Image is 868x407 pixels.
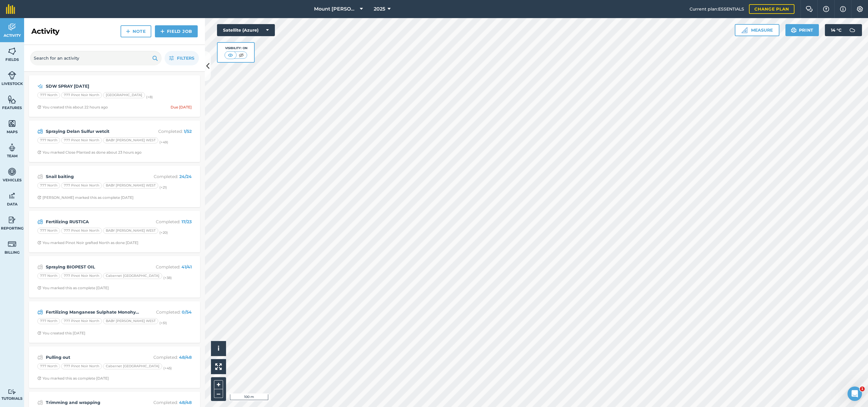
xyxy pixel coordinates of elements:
img: svg+xml;base64,PD94bWwgdmVyc2lvbj0iMS4wIiBlbmNvZGluZz0idXRmLTgiPz4KPCEtLSBHZW5lcmF0b3I6IEFkb2JlIE... [8,389,16,395]
strong: 41 / 41 [181,264,192,270]
button: i [211,341,226,356]
img: Four arrows, one pointing top left, one top right, one bottom right and the last bottom left [215,363,222,370]
div: Due [DATE] [171,105,192,110]
p: Completed : [144,354,192,361]
p: Completed : [144,399,192,406]
small: (+ 38 ) [163,276,172,280]
div: [GEOGRAPHIC_DATA] [103,92,145,98]
div: You created this about 22 hours ago [37,105,108,110]
div: 777 North [37,183,60,189]
img: svg+xml;base64,PHN2ZyB4bWxucz0iaHR0cDovL3d3dy53My5vcmcvMjAwMC9zdmciIHdpZHRoPSI1MCIgaGVpZ2h0PSI0MC... [227,52,234,58]
a: Fertilizing Manganese Sulphate Monohydrate (Herbicide Unit)Completed: 0/54777 North777 Pinot Noir... [33,305,197,339]
div: BABY [PERSON_NAME] WEST [103,183,158,189]
img: fieldmargin Logo [6,4,15,14]
h2: Activity [31,27,59,36]
img: Two speech bubbles overlapping with the left bubble in the forefront [806,6,813,12]
img: svg+xml;base64,PHN2ZyB4bWxucz0iaHR0cDovL3d3dy53My5vcmcvMjAwMC9zdmciIHdpZHRoPSI1NiIgaGVpZ2h0PSI2MC... [8,47,16,56]
small: (+ 51 ) [159,321,167,325]
small: (+ 45 ) [163,366,172,370]
img: svg+xml;base64,PHN2ZyB4bWxucz0iaHR0cDovL3d3dy53My5vcmcvMjAwMC9zdmciIHdpZHRoPSI1NiIgaGVpZ2h0PSI2MC... [8,119,16,128]
a: Note [121,25,151,37]
strong: 48 / 48 [179,355,192,360]
img: Clock with arrow pointing clockwise [37,150,41,154]
p: Completed : [144,128,192,135]
button: 14 °C [825,24,862,36]
div: 777 Pinot Noir North [61,363,102,369]
div: BABY [PERSON_NAME] WEST [103,318,158,324]
button: + [214,380,223,389]
div: You marked this as complete [DATE] [37,376,109,381]
span: Current plan : ESSENTIALS [690,6,744,12]
div: You marked this as complete [DATE] [37,286,109,290]
div: 777 North [37,228,60,234]
img: svg+xml;base64,PD94bWwgdmVyc2lvbj0iMS4wIiBlbmNvZGluZz0idXRmLTgiPz4KPCEtLSBHZW5lcmF0b3I6IEFkb2JlIE... [8,191,16,200]
div: 777 Pinot Noir North [61,228,102,234]
strong: 48 / 48 [179,400,192,405]
strong: 0 / 54 [182,309,192,315]
img: A question mark icon [822,6,830,12]
img: svg+xml;base64,PHN2ZyB4bWxucz0iaHR0cDovL3d3dy53My5vcmcvMjAwMC9zdmciIHdpZHRoPSIxOSIgaGVpZ2h0PSIyNC... [791,27,797,34]
a: SDW SPRAY [DATE]777 North777 Pinot Noir North[GEOGRAPHIC_DATA](+8)Clock with arrow pointing clock... [33,79,197,113]
div: BABY [PERSON_NAME] WEST [103,228,158,234]
img: svg+xml;base64,PD94bWwgdmVyc2lvbj0iMS4wIiBlbmNvZGluZz0idXRmLTgiPz4KPCEtLSBHZW5lcmF0b3I6IEFkb2JlIE... [37,308,43,316]
img: svg+xml;base64,PD94bWwgdmVyc2lvbj0iMS4wIiBlbmNvZGluZz0idXRmLTgiPz4KPCEtLSBHZW5lcmF0b3I6IEFkb2JlIE... [8,143,16,152]
button: – [214,389,223,398]
img: svg+xml;base64,PHN2ZyB4bWxucz0iaHR0cDovL3d3dy53My5vcmcvMjAwMC9zdmciIHdpZHRoPSI1NiIgaGVpZ2h0PSI2MC... [8,95,16,104]
img: svg+xml;base64,PHN2ZyB4bWxucz0iaHR0cDovL3d3dy53My5vcmcvMjAwMC9zdmciIHdpZHRoPSI1MCIgaGVpZ2h0PSI0MC... [237,52,245,58]
img: Ruler icon [741,27,747,33]
span: 14 ° C [831,24,841,36]
strong: Fertilizing RUSTICA [46,218,141,225]
strong: SDW SPRAY [DATE] [46,83,141,89]
div: You created this [DATE] [37,331,85,336]
span: 2025 [374,5,385,13]
button: Measure [735,24,779,36]
div: 777 Pinot Noir North [61,273,102,279]
div: BABY [PERSON_NAME] WEST [103,137,158,143]
span: Mount [PERSON_NAME] [314,5,357,13]
small: (+ 8 ) [146,95,153,99]
button: Print [785,24,819,36]
div: 777 North [37,137,60,143]
img: svg+xml;base64,PD94bWwgdmVyc2lvbj0iMS4wIiBlbmNvZGluZz0idXRmLTgiPz4KPCEtLSBHZW5lcmF0b3I6IEFkb2JlIE... [846,24,858,36]
div: 777 Pinot Noir North [61,92,102,98]
img: svg+xml;base64,PD94bWwgdmVyc2lvbj0iMS4wIiBlbmNvZGluZz0idXRmLTgiPz4KPCEtLSBHZW5lcmF0b3I6IEFkb2JlIE... [8,215,16,224]
strong: Snail baiting [46,173,141,180]
img: Clock with arrow pointing clockwise [37,241,41,245]
img: Clock with arrow pointing clockwise [37,286,41,290]
span: 1 [860,387,865,391]
a: Pulling outCompleted: 48/48777 North777 Pinot Noir NorthCabernet [GEOGRAPHIC_DATA](+45)Clock with... [33,350,197,384]
input: Search for an activity [30,51,162,65]
p: Completed : [144,173,192,180]
strong: 1 / 52 [184,129,192,134]
strong: Pulling out [46,354,141,361]
div: [PERSON_NAME] marked this as complete [DATE] [37,195,134,200]
img: svg+xml;base64,PHN2ZyB4bWxucz0iaHR0cDovL3d3dy53My5vcmcvMjAwMC9zdmciIHdpZHRoPSIxNCIgaGVpZ2h0PSIyNC... [160,28,165,35]
strong: Spraying BIOPEST OIL [46,264,141,270]
button: Filters [165,51,199,65]
img: svg+xml;base64,PD94bWwgdmVyc2lvbj0iMS4wIiBlbmNvZGluZz0idXRmLTgiPz4KPCEtLSBHZW5lcmF0b3I6IEFkb2JlIE... [8,71,16,80]
img: svg+xml;base64,PD94bWwgdmVyc2lvbj0iMS4wIiBlbmNvZGluZz0idXRmLTgiPz4KPCEtLSBHZW5lcmF0b3I6IEFkb2JlIE... [37,263,43,271]
img: Clock with arrow pointing clockwise [37,196,41,199]
img: svg+xml;base64,PD94bWwgdmVyc2lvbj0iMS4wIiBlbmNvZGluZz0idXRmLTgiPz4KPCEtLSBHZW5lcmF0b3I6IEFkb2JlIE... [37,399,43,406]
small: (+ 49 ) [159,140,168,144]
a: Field Job [155,25,198,37]
img: svg+xml;base64,PHN2ZyB4bWxucz0iaHR0cDovL3d3dy53My5vcmcvMjAwMC9zdmciIHdpZHRoPSIxOSIgaGVpZ2h0PSIyNC... [152,55,158,62]
div: You marked Close Planted as done about 23 hours ago [37,150,142,155]
a: Spraying Delan Sulfur wetcitCompleted: 1/52777 North777 Pinot Noir NorthBABY [PERSON_NAME] WEST(+... [33,124,197,158]
div: Visibility: On [225,46,247,51]
img: svg+xml;base64,PD94bWwgdmVyc2lvbj0iMS4wIiBlbmNvZGluZz0idXRmLTgiPz4KPCEtLSBHZW5lcmF0b3I6IEFkb2JlIE... [8,167,16,176]
img: Clock with arrow pointing clockwise [37,376,41,380]
a: Spraying BIOPEST OILCompleted: 41/41777 North777 Pinot Noir NorthCabernet [GEOGRAPHIC_DATA](+38)C... [33,260,197,294]
a: Fertilizing RUSTICACompleted: 17/23777 North777 Pinot Noir NorthBABY [PERSON_NAME] WEST(+20)Clock... [33,214,197,249]
strong: 24 / 24 [179,174,192,179]
img: Clock with arrow pointing clockwise [37,331,41,335]
div: 777 Pinot Noir North [61,318,102,324]
img: svg+xml;base64,PD94bWwgdmVyc2lvbj0iMS4wIiBlbmNvZGluZz0idXRmLTgiPz4KPCEtLSBHZW5lcmF0b3I6IEFkb2JlIE... [37,83,43,90]
img: svg+xml;base64,PD94bWwgdmVyc2lvbj0iMS4wIiBlbmNvZGluZz0idXRmLTgiPz4KPCEtLSBHZW5lcmF0b3I6IEFkb2JlIE... [37,218,43,225]
img: svg+xml;base64,PD94bWwgdmVyc2lvbj0iMS4wIiBlbmNvZGluZz0idXRmLTgiPz4KPCEtLSBHZW5lcmF0b3I6IEFkb2JlIE... [8,23,16,32]
small: (+ 20 ) [159,230,168,235]
span: i [218,345,219,352]
strong: Spraying Delan Sulfur wetcit [46,128,141,135]
div: You marked Pinot Noir grafted North as done [DATE] [37,240,138,245]
small: (+ 21 ) [159,185,167,189]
